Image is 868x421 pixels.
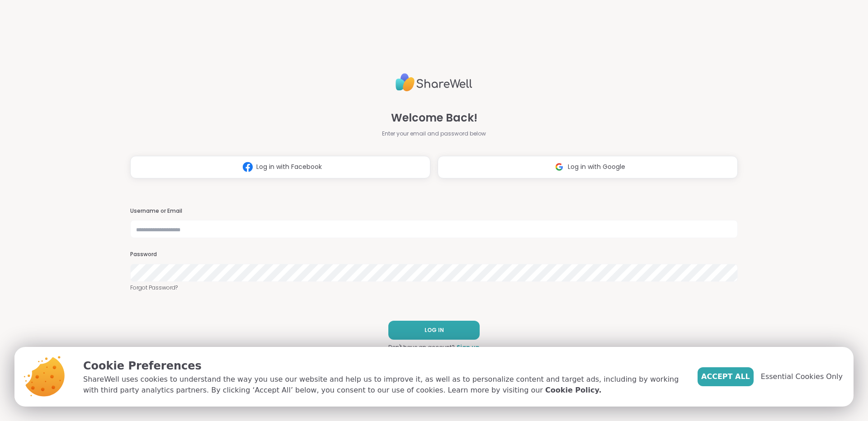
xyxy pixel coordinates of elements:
button: LOG IN [388,321,480,340]
span: Enter your email and password below [382,130,486,138]
p: ShareWell uses cookies to understand the way you use our website and help us to improve it, as we... [83,374,683,396]
span: Accept All [701,371,750,382]
button: Accept All [698,367,754,386]
img: ShareWell Logomark [239,159,256,175]
button: Log in with Google [438,156,738,178]
span: LOG IN [425,326,444,334]
img: ShareWell Logo [396,70,472,95]
span: Log in with Facebook [256,162,322,172]
span: Don't have an account? [388,343,455,351]
button: Log in with Facebook [130,156,430,178]
h3: Username or Email [130,207,738,215]
img: ShareWell Logomark [551,159,568,175]
a: Cookie Policy. [545,385,601,396]
span: Log in with Google [568,162,625,172]
p: Cookie Preferences [83,358,683,374]
a: Forgot Password? [130,284,738,292]
span: Welcome Back! [391,110,477,126]
a: Sign up [457,343,480,351]
h3: Password [130,251,738,258]
span: Essential Cookies Only [761,371,843,382]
